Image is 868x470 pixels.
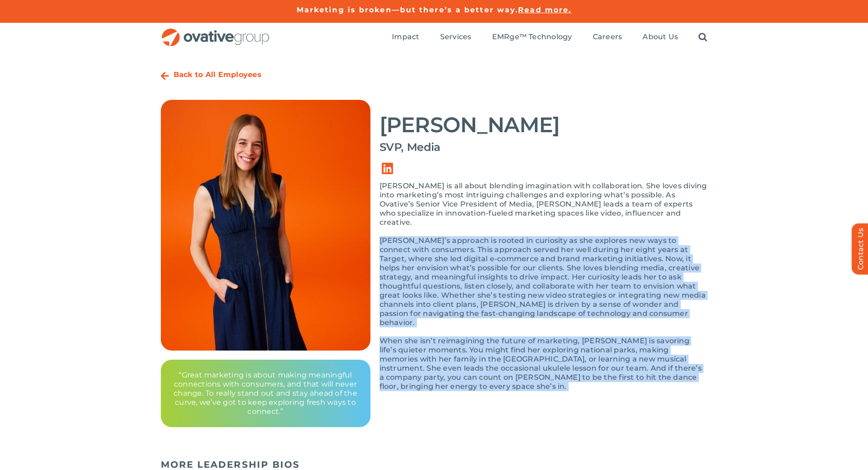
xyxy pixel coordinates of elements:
[174,70,262,79] a: Back to All Employees
[161,100,370,351] img: Bio – Di
[440,32,472,41] span: Services
[699,32,707,42] a: Search
[392,23,707,52] nav: Menu
[380,114,708,136] h2: [PERSON_NAME]
[380,236,708,327] p: [PERSON_NAME]’s approach is rooted in curiosity as she explores new ways to connect with consumer...
[392,32,419,41] span: Impact
[518,5,571,14] a: Read more.
[492,32,572,42] a: EMRge™ Technology
[593,32,622,41] span: Careers
[642,32,678,41] span: About Us
[380,336,708,391] p: When she isn’t reimagining the future of marketing, [PERSON_NAME] is savoring life’s quieter mome...
[492,32,572,41] span: EMRge™ Technology
[380,181,708,227] p: [PERSON_NAME] is all about blending imagination with collaboration. She loves diving into marketi...
[161,72,169,81] a: Link to https://ovative.com/about-us/people/
[172,371,360,416] p: “Great marketing is about making meaningful connections with consumers, and that will never chang...
[375,156,401,181] a: Link to https://www.linkedin.com/in/dianne-anderson-6616842/
[380,141,708,154] h4: SVP, Media
[593,32,622,42] a: Careers
[161,27,270,36] a: OG_Full_horizontal_RGB
[392,32,419,42] a: Impact
[161,459,708,470] h5: MORE LEADERSHIP BIOS
[440,32,472,42] a: Services
[642,32,678,42] a: About Us
[297,5,519,14] a: Marketing is broken—but there’s a better way.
